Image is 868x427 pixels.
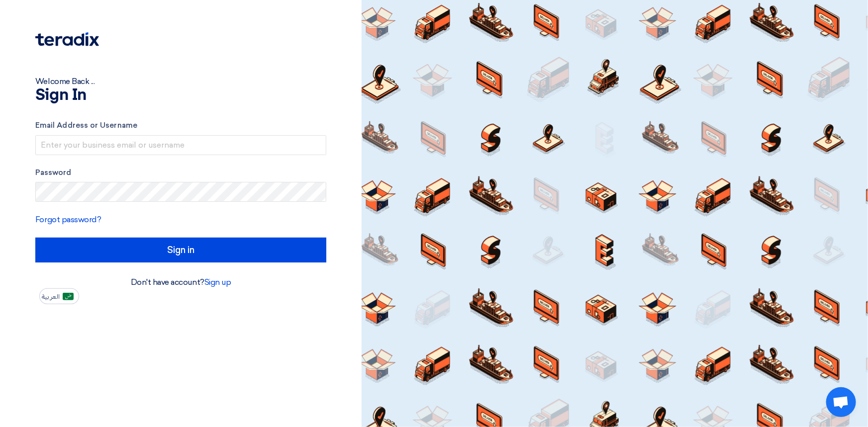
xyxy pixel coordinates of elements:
[35,32,99,46] img: Teradix logo
[35,120,326,131] label: Email Address or Username
[35,276,326,288] div: Don't have account?
[35,238,326,262] input: Sign in
[826,387,856,417] a: Open chat
[63,293,74,300] img: ar-AR.png
[204,277,231,287] a: Sign up
[35,215,101,224] a: Forgot password?
[35,135,326,155] input: Enter your business email or username
[35,167,326,178] label: Password
[35,76,326,87] div: Welcome Back ...
[35,87,326,103] h1: Sign In
[42,293,60,300] span: العربية
[39,288,79,304] button: العربية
